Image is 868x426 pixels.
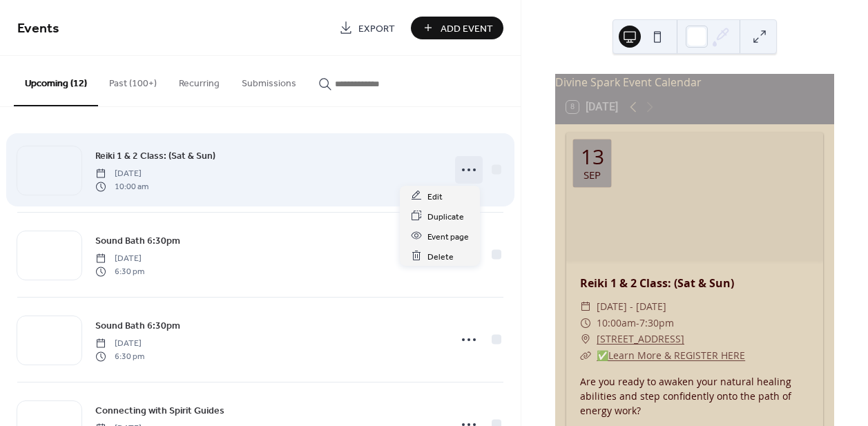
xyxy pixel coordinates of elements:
a: Reiki 1 & 2 Class: (Sat & Sun) [95,148,215,164]
a: Sound Bath 6:30pm [95,233,180,249]
a: Connecting with Spirit Guides [95,403,224,418]
button: Add Event [411,17,503,39]
span: 10:00am [597,315,636,331]
span: Sound Bath 6:30pm [95,234,180,249]
a: ✅Learn More & REGISTER HERE [597,349,745,362]
span: [DATE] [95,338,144,350]
div: Sep [584,170,601,180]
span: Edit [427,189,443,204]
div: ​ [580,347,591,364]
span: [DATE] - [DATE] [597,298,666,315]
button: Submissions [231,56,307,105]
div: ​ [580,315,591,331]
div: ​ [580,298,591,315]
div: Are you ready to awaken your natural healing abilities and step confidently onto the path of ener... [566,374,823,418]
div: ​ [580,331,591,347]
span: Event page [427,229,469,244]
span: [DATE] [95,253,144,265]
span: 10:00 am [95,180,148,193]
span: Events [17,15,59,42]
span: Reiki 1 & 2 Class: (Sat & Sun) [95,149,215,164]
span: Export [358,21,395,36]
button: Recurring [168,56,231,105]
a: Reiki 1 & 2 Class: (Sat & Sun) [580,275,734,291]
button: Past (100+) [98,56,168,105]
a: [STREET_ADDRESS] [597,331,684,347]
div: Divine Spark Event Calendar [555,74,834,90]
span: 6:30 pm [95,350,144,362]
span: 7:30pm [639,315,674,331]
span: Sound Bath 6:30pm [95,319,180,333]
a: Export [329,17,405,39]
span: Connecting with Spirit Guides [95,404,224,418]
span: [DATE] [95,168,148,180]
span: Add Event [441,21,493,36]
span: Delete [427,249,454,264]
div: 13 [581,146,604,167]
a: Sound Bath 6:30pm [95,318,180,333]
span: Duplicate [427,209,464,224]
button: Upcoming (12) [14,56,98,106]
span: - [636,315,639,331]
span: 6:30 pm [95,265,144,278]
